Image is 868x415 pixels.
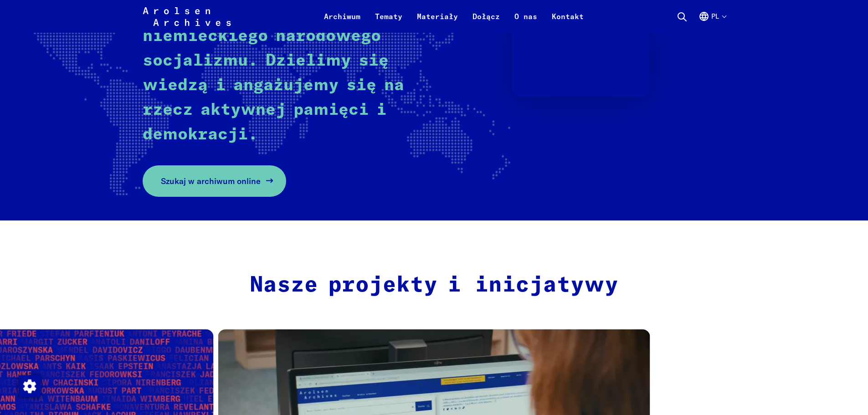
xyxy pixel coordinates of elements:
[19,375,41,397] img: Zmienić zgodę
[317,5,591,27] nav: Podstawowy
[161,175,261,187] span: Szukaj w archiwum online
[465,11,507,33] a: Dołącz
[544,11,591,33] a: Kontakt
[317,11,368,33] a: Archiwum
[241,272,627,299] h2: Nasze projekty i inicjatywy
[368,11,410,33] a: Tematy
[143,165,286,197] a: Szukaj w archiwum online
[410,11,465,33] a: Materiały
[699,11,726,33] button: Polski, wybór języka
[507,11,544,33] a: O nas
